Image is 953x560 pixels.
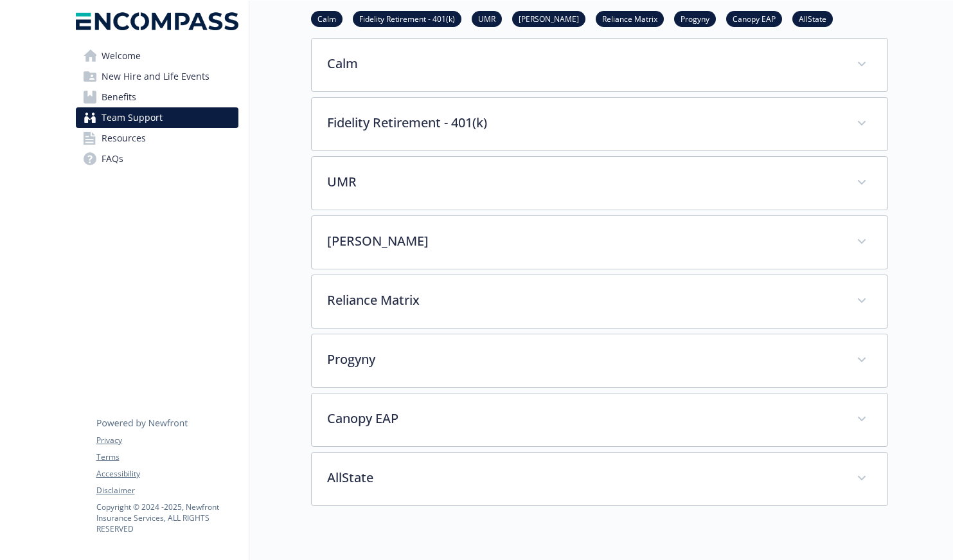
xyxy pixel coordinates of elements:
div: UMR [312,157,887,210]
span: FAQs [102,149,123,169]
div: Fidelity Retirement - 401(k) [312,98,887,150]
p: Progyny [327,350,841,369]
a: Fidelity Retirement - 401(k) [353,12,461,24]
a: Canopy EAP [726,12,782,24]
a: Benefits [76,87,238,107]
div: [PERSON_NAME] [312,216,887,269]
span: New Hire and Life Events [102,66,209,87]
a: Reliance Matrix [596,12,664,24]
p: Calm [327,54,841,73]
a: [PERSON_NAME] [512,12,585,24]
a: Accessibility [96,468,238,480]
a: Team Support [76,107,238,128]
div: Reliance Matrix [312,275,887,328]
span: Welcome [102,46,141,66]
div: Progyny [312,334,887,387]
a: Resources [76,128,238,149]
div: Calm [312,39,887,91]
p: [PERSON_NAME] [327,231,841,251]
span: Benefits [102,87,136,107]
p: Copyright © 2024 - 2025 , Newfront Insurance Services, ALL RIGHTS RESERVED [96,501,238,534]
p: UMR [327,172,841,192]
a: FAQs [76,149,238,169]
a: Calm [311,12,343,24]
a: AllState [792,12,833,24]
div: AllState [312,453,887,505]
p: Canopy EAP [327,409,841,428]
div: Canopy EAP [312,393,887,446]
p: Reliance Matrix [327,291,841,310]
p: Fidelity Retirement - 401(k) [327,113,841,132]
p: AllState [327,468,841,487]
a: Terms [96,451,238,463]
a: Progyny [674,12,716,24]
span: Resources [102,128,146,149]
span: Team Support [102,107,163,128]
a: New Hire and Life Events [76,66,238,87]
a: Disclaimer [96,485,238,496]
a: Welcome [76,46,238,66]
a: UMR [472,12,502,24]
a: Privacy [96,435,238,446]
